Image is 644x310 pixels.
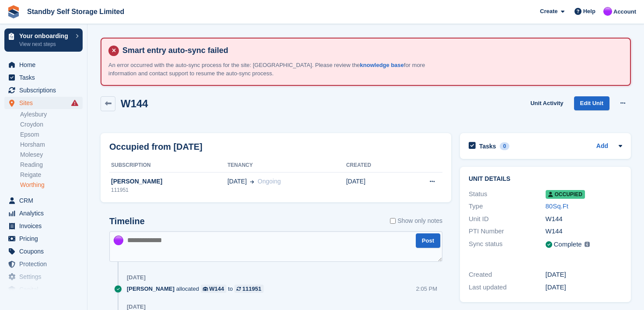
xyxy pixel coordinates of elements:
[4,271,83,283] a: menu
[613,7,636,16] span: Account
[479,142,496,150] h2: Tasks
[4,283,83,296] a: menu
[19,71,72,84] span: Tasks
[469,176,622,183] h2: Unit details
[574,96,609,111] a: Edit Unit
[554,240,582,250] div: Complete
[20,141,83,149] a: Horsham
[19,84,72,96] span: Subscriptions
[19,59,72,71] span: Home
[20,151,83,159] a: Molesey
[360,62,404,68] a: knowledge base
[108,61,436,78] p: An error occurred with the auto-sync process for the site: [GEOGRAPHIC_DATA]. Please review the f...
[19,245,72,257] span: Coupons
[500,142,510,150] div: 0
[546,190,585,199] span: Occupied
[546,202,569,210] a: 80Sq.Ft
[4,59,83,71] a: menu
[469,189,546,199] div: Status
[114,236,123,245] img: Sue Ford
[390,216,442,225] label: Show only notes
[20,130,83,139] a: Epsom
[469,214,546,224] div: Unit ID
[416,285,437,293] div: 2:05 PM
[258,178,281,185] span: Ongoing
[20,181,83,189] a: Worthing
[227,177,247,186] span: [DATE]
[109,186,227,194] div: 111951
[4,194,83,207] a: menu
[19,258,72,270] span: Protection
[109,216,145,226] h2: Timeline
[20,161,83,169] a: Reading
[127,274,146,281] div: [DATE]
[227,159,346,173] th: Tenancy
[603,7,612,16] img: Sue Ford
[583,7,595,16] span: Help
[469,270,546,280] div: Created
[19,33,71,39] p: Your onboarding
[19,40,71,48] p: View next steps
[4,71,83,84] a: menu
[121,98,148,109] h2: W144
[109,159,227,173] th: Subscription
[540,7,557,16] span: Create
[242,285,261,293] div: 111951
[546,282,623,292] div: [DATE]
[585,242,590,247] img: icon-info-grey-7440780725fd019a000dd9b08b2336e03edf1995a4989e88bcd33f0948082b44.svg
[390,216,396,225] input: Show only notes
[416,233,440,248] button: Post
[4,245,83,257] a: menu
[469,226,546,236] div: PTI Number
[19,194,72,207] span: CRM
[346,173,402,199] td: [DATE]
[546,270,623,280] div: [DATE]
[20,120,83,129] a: Croydon
[4,220,83,232] a: menu
[546,226,623,236] div: W144
[19,207,72,219] span: Analytics
[346,159,402,173] th: Created
[4,84,83,96] a: menu
[527,96,567,111] a: Unit Activity
[4,207,83,219] a: menu
[546,214,623,224] div: W144
[7,5,20,18] img: stora-icon-8386f47178a22dfd0bd8f6a31ec36ba5ce8667c1dd55bd0f319d3a0aa187defe.svg
[469,201,546,211] div: Type
[19,283,72,296] span: Capital
[469,239,546,250] div: Sync status
[4,28,83,52] a: Your onboarding View next steps
[119,46,623,56] h4: Smart entry auto-sync failed
[109,177,227,186] div: [PERSON_NAME]
[24,4,128,19] a: Standby Self Storage Limited
[20,110,83,119] a: Aylesbury
[19,97,72,109] span: Sites
[4,97,83,109] a: menu
[19,271,72,283] span: Settings
[109,140,202,153] h2: Occupied from [DATE]
[469,282,546,292] div: Last updated
[71,99,78,106] i: Smart entry sync failures have occurred
[19,232,72,245] span: Pricing
[234,285,263,293] a: 111951
[20,171,83,179] a: Reigate
[201,285,226,293] a: W144
[596,141,608,151] a: Add
[127,285,174,293] span: [PERSON_NAME]
[127,285,268,293] div: allocated to
[4,232,83,245] a: menu
[209,285,224,293] div: W144
[19,220,72,232] span: Invoices
[4,258,83,270] a: menu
